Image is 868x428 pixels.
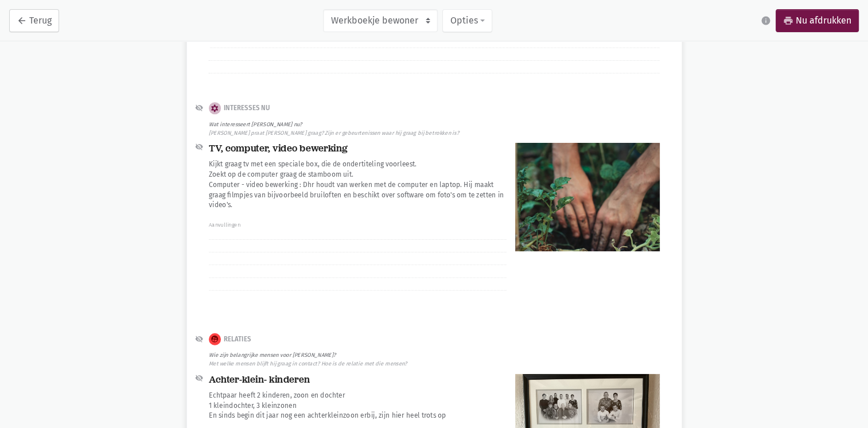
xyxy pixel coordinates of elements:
div: Echtpaar heeft 2 kinderen, zoon en dochter 1 kleindochter, 3 kleinzonen En sinds begin dit jaar n... [208,391,506,421]
h3: Achter-klein- kinderen [208,374,506,385]
div: Wie zijn belangrijke mensen voor [PERSON_NAME]? [208,351,659,369]
div: [PERSON_NAME] praat [PERSON_NAME] graag? Zijn er gebeurtenissen waar hij graag bij betrokken is? [208,129,659,137]
i: visibility_off [194,335,203,343]
i: print [783,15,793,26]
a: arrow_backTerug [9,9,59,32]
div: Aanvullingen [208,221,506,228]
h3: TV, computer, video bewerking [208,143,506,154]
a: printNu afdrukken [776,9,859,32]
div: Wat interesseert [PERSON_NAME] nu? [208,120,659,138]
i: arrow_back [17,15,27,26]
i: info [761,15,771,26]
div: Kijkt graag tv met een speciale box, die de ondertiteling voorleest. Zoekt op de computer graag d... [208,159,506,211]
i: visibility_off [194,104,203,112]
button: Opties [442,9,492,32]
div: Met welke mensen blijft hij graag in contact? Hoe is de relatie met die mensen? [208,360,659,368]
